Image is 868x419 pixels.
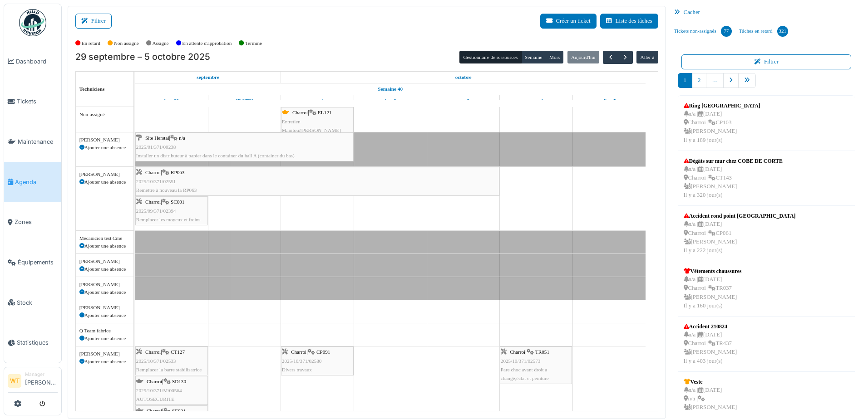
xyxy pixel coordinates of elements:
[17,338,58,347] span: Statistiques
[18,137,58,146] span: Maintenance
[171,199,184,205] span: SC001
[145,199,161,205] span: Charroi
[453,72,474,83] a: 1 octobre 2025
[82,39,100,47] label: En retard
[15,178,58,186] span: Agenda
[681,265,744,312] a: Vêtements chaussures n/a |[DATE] Charroi |TR037 [PERSON_NAME]Il y a 160 jour(s)
[4,283,61,323] a: Stock
[8,374,21,388] li: WT
[636,51,658,63] button: Aller à
[136,377,207,404] div: |
[684,331,737,365] div: n/a | [DATE] Charroi | TR437 [PERSON_NAME] Il y a 403 jour(s)
[282,119,341,133] span: Entretien Manitou/[PERSON_NAME]
[282,367,312,372] span: Divers travaux
[194,72,222,83] a: 29 septembre 2025
[291,349,306,355] span: Charroi
[136,153,295,158] span: Installer un distributeur à papier dans le container du hall A (container du bas)
[136,348,207,374] div: |
[162,95,181,107] a: 29 septembre 2025
[135,278,163,286] span: Vacances
[282,348,353,374] div: |
[19,9,46,36] img: Badge_color-CXgf-gQk.svg
[136,198,207,224] div: |
[25,371,58,378] div: Manager
[600,14,658,29] button: Liste des tâches
[172,379,186,384] span: SD130
[282,358,322,364] span: 2025/10/371/02580
[79,265,130,273] div: Ajouter une absence
[527,95,545,107] a: 4 octobre 2025
[182,39,232,47] label: En attente d'approbation
[136,134,353,160] div: |
[501,367,549,381] span: Pare choc avant droit a changé,éclat et peinture
[4,323,61,363] a: Statistiques
[684,267,742,275] div: Vêtements chaussures
[172,408,186,414] span: SE031
[79,335,130,342] div: Ajouter une absence
[600,95,618,107] a: 5 octobre 2025
[79,258,130,265] div: [PERSON_NAME]
[135,232,163,240] span: Vacances
[136,168,498,195] div: |
[777,26,788,37] div: 321
[18,258,58,267] span: Équipements
[567,51,599,63] button: Aujourd'hui
[684,157,783,165] div: Dégâts sur mur chez COBE DE CORTE
[681,320,740,368] a: Accident 210824 n/a |[DATE] Charroi |TR437 [PERSON_NAME]Il y a 403 jour(s)
[678,73,692,88] a: 1
[684,275,742,310] div: n/a | [DATE] Charroi | TR037 [PERSON_NAME] Il y a 160 jour(s)
[316,349,330,355] span: CP091
[684,110,760,145] div: n/a | [DATE] Charroi | CP103 [PERSON_NAME] Il y a 189 jour(s)
[15,218,58,226] span: Zones
[318,110,331,115] span: EL121
[501,348,571,383] div: |
[681,99,763,147] a: Ring [GEOGRAPHIC_DATA] n/a |[DATE] Charroi |CP103 [PERSON_NAME]Il y a 189 jour(s)
[671,19,735,44] a: Tickets non-assignés
[136,367,202,372] span: Remplacer la barre stabilisatrice
[684,102,760,110] div: Ring [GEOGRAPHIC_DATA]
[114,39,139,47] label: Non assigné
[721,26,732,37] div: 77
[540,14,597,29] button: Créer un ticket
[147,379,162,384] span: Charroi
[171,170,184,175] span: RP063
[136,208,176,214] span: 2025/09/371/02394
[79,144,130,151] div: Ajouter une absence
[79,358,130,365] div: Ajouter une absence
[684,165,783,200] div: n/a | [DATE] Charroi | CT143 [PERSON_NAME] Il y a 320 jour(s)
[4,41,61,82] a: Dashboard
[79,234,130,242] div: Mécanicien test Cme
[692,73,706,88] a: 2
[136,187,197,193] span: Remettre à nouveau la RP063
[136,217,201,222] span: Remplacer les moyeux et freins
[671,6,863,19] div: Cacher
[382,95,399,107] a: 2 octobre 2025
[376,83,405,95] a: Semaine 40
[79,288,130,296] div: Ajouter une absence
[684,378,737,386] div: Veste
[75,14,112,29] button: Filtrer
[145,349,161,355] span: Charroi
[603,51,618,64] button: Précédent
[4,242,61,283] a: Équipements
[179,135,185,141] span: n/a
[147,408,162,414] span: Charroi
[79,312,130,319] div: Ajouter une absence
[546,51,564,63] button: Mois
[706,73,724,88] a: …
[79,111,130,118] div: Non-assigné
[292,110,308,115] span: Charroi
[501,358,541,364] span: 2025/10/371/02573
[79,304,130,312] div: [PERSON_NAME]
[79,178,130,186] div: Ajouter une absence
[454,95,472,107] a: 3 octobre 2025
[245,39,262,47] label: Terminé
[735,19,792,44] a: Tâches en retard
[136,358,176,364] span: 2025/10/371/02533
[618,51,633,64] button: Suivant
[79,136,130,144] div: [PERSON_NAME]
[684,220,796,255] div: n/a | [DATE] Charroi | CP061 [PERSON_NAME] Il y a 222 jour(s)
[17,97,58,106] span: Tickets
[308,95,326,107] a: 1 octobre 2025
[17,298,58,307] span: Stock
